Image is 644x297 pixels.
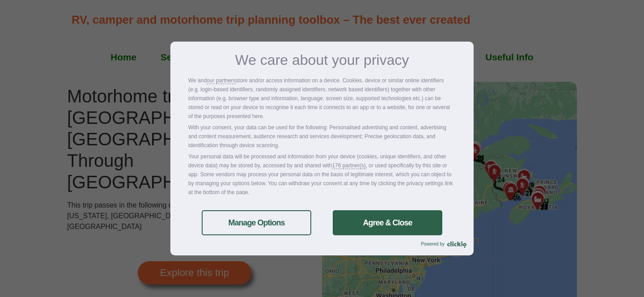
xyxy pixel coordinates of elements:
a: our partners [207,76,236,85]
p: With your consent, your data can be used for the following: Personalised advertising and content,... [188,123,456,150]
p: We and store and/or access information on a device. Cookies, device or similar online identifiers... [188,76,456,121]
h3: We care about your privacy [188,53,456,67]
a: 176 partner(s) [332,161,365,170]
a: Agree & Close [333,210,442,235]
a: Manage Options [202,210,311,235]
p: Your personal data will be processed and information from your device (cookies, unique identifier... [188,152,456,197]
span: Powered by [421,242,447,246]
